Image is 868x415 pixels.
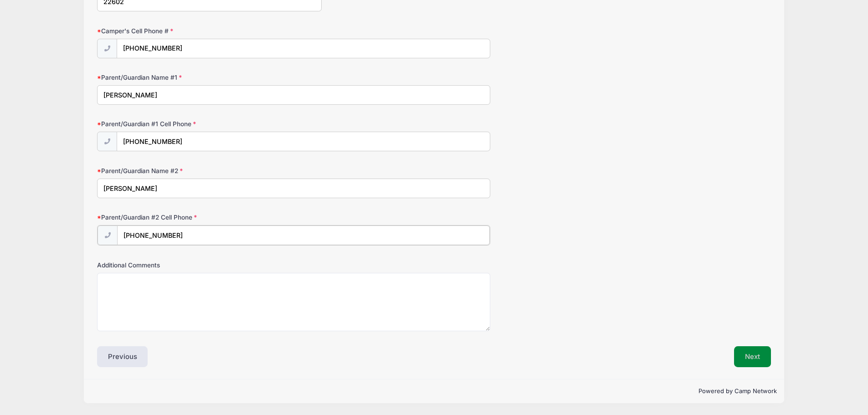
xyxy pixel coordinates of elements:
input: (xxx) xxx-xxxx [117,132,490,151]
label: Camper's Cell Phone # [97,26,322,36]
label: Parent/Guardian Name #2 [97,166,322,175]
label: Parent/Guardian #2 Cell Phone [97,213,322,222]
p: Powered by Camp Network [91,387,777,396]
label: Parent/Guardian Name #1 [97,73,322,82]
input: (xxx) xxx-xxxx [117,39,490,58]
button: Previous [97,346,148,367]
label: Additional Comments [97,261,322,270]
input: (xxx) xxx-xxxx [117,225,490,245]
label: Parent/Guardian #1 Cell Phone [97,119,322,128]
button: Next [734,346,771,367]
